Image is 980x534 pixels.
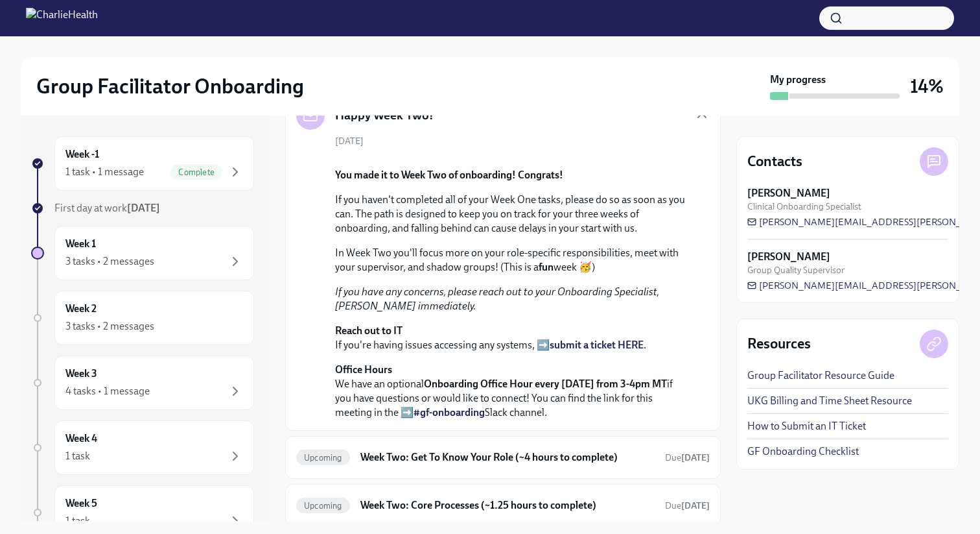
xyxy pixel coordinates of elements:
span: Due [665,500,710,511]
strong: [PERSON_NAME] [747,186,830,200]
p: In Week Two you'll focus more on your role-specific responsibilities, meet with your supervisor, ... [335,246,689,274]
a: UpcomingWeek Two: Core Processes (~1.25 hours to complete)Due[DATE] [296,495,710,516]
em: If you have any concerns, please reach out to your Onboarding Specialist, [PERSON_NAME] immediately. [335,285,659,312]
h6: Week 2 [65,302,97,316]
a: Week 23 tasks • 2 messages [31,291,254,345]
span: September 16th, 2025 09:00 [665,500,710,512]
strong: Reach out to IT [335,324,402,337]
span: September 16th, 2025 09:00 [665,452,710,464]
span: Upcoming [296,453,350,463]
strong: Onboarding Office Hour every [DATE] from 3-4pm MT [424,378,667,390]
a: First day at work[DATE] [31,201,254,215]
span: Complete [170,167,222,177]
div: 1 task • 1 message [65,165,144,179]
strong: Office Hours [335,363,392,376]
h6: Week 4 [65,431,97,446]
p: If you're having issues accessing any systems, ➡️ . [335,324,689,352]
a: Week 41 task [31,420,254,475]
p: We have an optional if you have questions or would like to connect! You can find the link for thi... [335,363,689,420]
a: Group Facilitator Resource Guide [747,369,894,383]
h6: Week 5 [65,496,97,511]
strong: [DATE] [681,452,710,463]
p: If you haven't completed all of your Week One tasks, please do so as soon as you can. The path is... [335,193,689,236]
h2: Group Facilitator Onboarding [36,73,304,99]
a: Week 34 tasks • 1 message [31,356,254,410]
div: 3 tasks • 2 messages [65,254,154,269]
h5: Happy Week Two! [335,107,434,124]
div: 1 task [65,514,90,528]
a: UpcomingWeek Two: Get To Know Your Role (~4 hours to complete)Due[DATE] [296,447,710,468]
span: Group Quality Supervisor [747,264,845,276]
a: GF Onboarding Checklist [747,444,859,459]
h6: Week 1 [65,237,96,251]
h3: 14% [910,75,944,98]
strong: You made it to Week Two of onboarding! Congrats! [335,169,563,181]
img: CharlieHealth [26,8,98,29]
h4: Resources [747,334,811,354]
a: submit a ticket HERE [550,339,644,351]
a: Week 13 tasks • 2 messages [31,226,254,280]
strong: My progress [770,73,826,87]
strong: [DATE] [127,202,160,214]
h6: Week Two: Core Processes (~1.25 hours to complete) [360,498,655,513]
span: [DATE] [335,135,364,147]
span: Upcoming [296,501,350,511]
span: Due [665,452,710,463]
div: 3 tasks • 2 messages [65,319,154,334]
a: UKG Billing and Time Sheet Resource [747,394,912,408]
a: #gf-onboarding [414,406,485,419]
h6: Week Two: Get To Know Your Role (~4 hours to complete) [360,450,655,465]
span: First day at work [54,202,160,214]
strong: [DATE] [681,500,710,511]
h6: Week -1 [65,147,99,162]
a: Week -11 task • 1 messageComplete [31,136,254,191]
h4: Contacts [747,152,802,171]
span: Clinical Onboarding Specialist [747,200,861,213]
h6: Week 3 [65,367,97,381]
strong: [PERSON_NAME] [747,250,830,264]
div: 1 task [65,449,90,463]
div: 4 tasks • 1 message [65,384,150,398]
a: How to Submit an IT Ticket [747,419,866,433]
strong: fun [539,261,554,273]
